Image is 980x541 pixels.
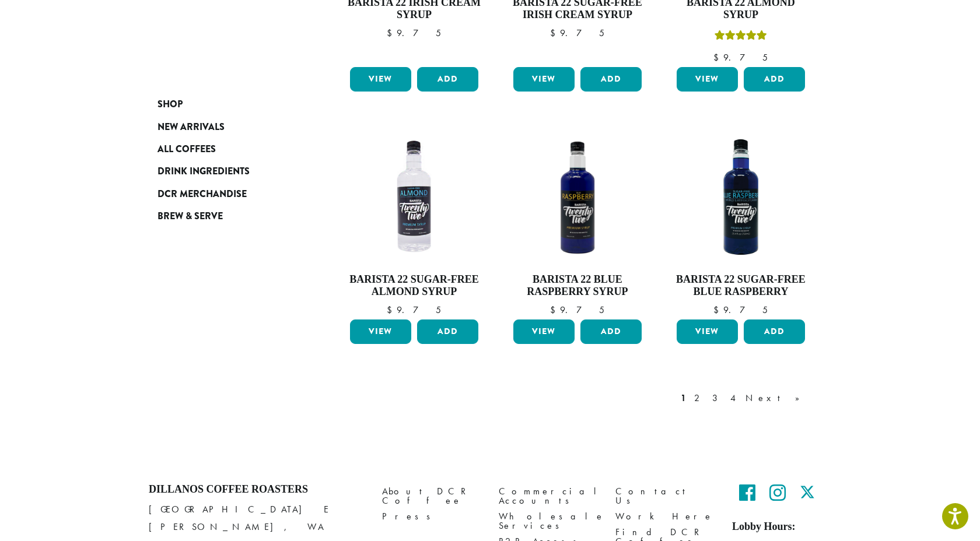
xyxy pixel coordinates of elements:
[157,160,297,182] a: Drink Ingredients
[677,67,738,92] a: View
[732,521,831,533] h5: Lobby Hours:
[513,67,575,92] a: View
[157,115,297,138] a: New Arrivals
[674,130,808,315] a: Barista 22 Sugar-Free Blue Raspberry $9.75
[157,164,250,179] span: Drink Ingredients
[715,29,767,46] div: Rated 5.00 out of 5
[347,130,481,315] a: Barista 22 Sugar-Free Almond Syrup $9.75
[580,67,642,92] button: Add
[713,304,723,316] span: $
[510,130,645,315] a: Barista 22 Blue Raspberry Syrup $9.75
[744,319,805,344] button: Add
[580,319,642,344] button: Add
[350,67,411,92] a: View
[743,391,810,405] a: Next »
[157,138,297,160] a: All Coffees
[350,319,411,344] a: View
[713,51,723,64] span: $
[550,27,560,39] span: $
[149,483,365,496] h4: Dillanos Coffee Roasters
[713,51,768,64] bdi: 9.75
[615,483,715,508] a: Contact Us
[157,142,216,157] span: All Coffees
[744,67,805,92] button: Add
[387,304,441,316] bdi: 9.75
[728,391,740,405] a: 4
[157,205,297,227] a: Brew & Serve
[417,67,478,92] button: Add
[387,27,441,39] bdi: 9.75
[550,304,604,316] bdi: 9.75
[674,130,808,264] img: SF-BLUE-RASPBERRY-e1715970249262.png
[347,130,481,264] img: B22-SF-ALMOND-300x300.png
[499,483,598,508] a: Commercial Accounts
[157,120,225,135] span: New Arrivals
[347,273,481,298] h4: Barista 22 Sugar-Free Almond Syrup
[510,273,645,298] h4: Barista 22 Blue Raspberry Syrup
[499,508,598,533] a: Wholesale Services
[417,319,478,344] button: Add
[710,391,724,405] a: 3
[387,304,397,316] span: $
[387,27,397,39] span: $
[713,304,768,316] bdi: 9.75
[513,319,575,344] a: View
[678,391,688,405] a: 1
[382,508,481,524] a: Press
[157,187,247,202] span: DCR Merchandise
[157,97,183,112] span: Shop
[692,391,706,405] a: 2
[382,483,481,508] a: About DCR Coffee
[157,209,223,224] span: Brew & Serve
[510,130,645,264] img: B22-Blue-Raspberry-1200x-300x300.png
[674,273,808,298] h4: Barista 22 Sugar-Free Blue Raspberry
[157,93,297,115] a: Shop
[615,508,715,524] a: Work Here
[157,183,297,205] a: DCR Merchandise
[550,27,604,39] bdi: 9.75
[677,319,738,344] a: View
[550,304,560,316] span: $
